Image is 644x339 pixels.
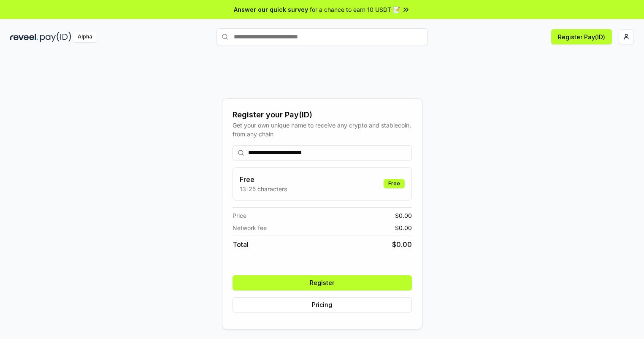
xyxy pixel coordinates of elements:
[310,5,400,14] span: for a chance to earn 10 USDT 📝
[233,275,412,290] button: Register
[233,223,267,232] span: Network fee
[233,239,249,250] span: Total
[234,5,308,14] span: Answer our quick survey
[551,29,612,44] button: Register Pay(ID)
[40,32,71,42] img: pay_id
[240,174,287,184] h3: Free
[73,32,97,42] div: Alpha
[395,211,412,220] span: $ 0.00
[233,121,412,138] div: Get your own unique name to receive any crypto and stablecoin, from any chain
[233,297,412,312] button: Pricing
[10,32,38,42] img: reveel_dark
[233,211,246,220] span: Price
[240,184,287,193] p: 13-25 characters
[233,109,412,121] div: Register your Pay(ID)
[384,179,405,188] div: Free
[392,239,412,250] span: $ 0.00
[395,223,412,232] span: $ 0.00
